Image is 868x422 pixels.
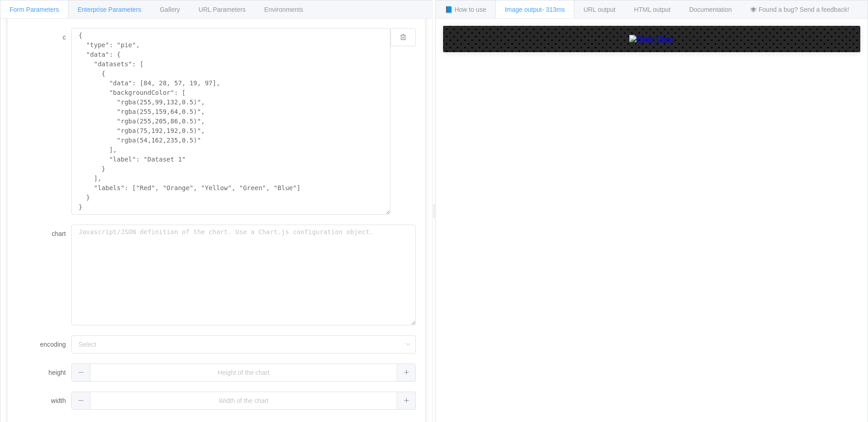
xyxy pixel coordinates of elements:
[629,35,675,43] img: Static Chart
[264,6,303,13] span: Environments
[689,6,732,13] span: Documentation
[160,6,180,13] span: Gallery
[198,6,246,13] span: URL Parameters
[583,6,615,13] span: URL output
[505,6,565,13] span: Image output
[750,6,849,13] span: 🕷 Found a bug? Send a feedback!
[10,6,59,13] span: Form Parameters
[17,363,71,382] label: height
[452,35,851,43] a: Static Chart
[71,363,416,382] input: Height of the chart
[17,225,71,243] label: chart
[542,6,565,13] span: - 313ms
[17,335,71,353] label: encoding
[71,335,416,353] input: Select
[17,28,71,46] label: c
[445,6,486,13] span: 📘 How to use
[78,6,141,13] span: Enterprise Parameters
[71,392,416,410] input: Width of the chart
[17,392,71,410] label: width
[634,6,671,13] span: HTML output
